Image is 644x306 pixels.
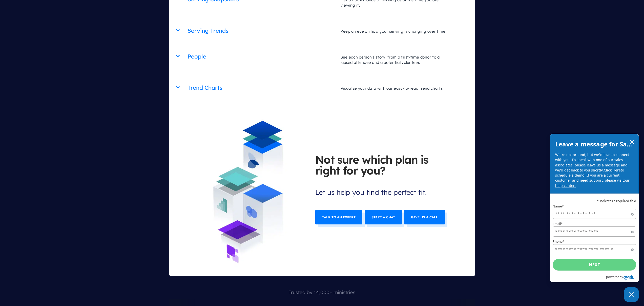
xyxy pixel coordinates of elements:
a: Click Here [604,168,621,173]
span: powered [606,274,619,280]
p: Trusted by 14,000+ ministries [169,286,475,299]
input: Email [553,226,636,237]
a: Powered by Olark [606,273,639,282]
span: Required field [631,231,634,233]
label: Name* [553,205,636,208]
a: Talk to an expert [315,210,362,224]
h2: People [188,50,336,63]
span: by [619,274,623,280]
a: Start a chat [365,210,402,224]
input: Phone [553,244,636,254]
p: We're not around, but we'd love to connect with you. To speak with one of our sales associates, p... [555,152,634,188]
p: Visualize your data with our easy-to-read trend charts. [336,81,456,96]
span: Required field [631,213,634,216]
label: Phone* [553,240,636,243]
label: Email* [553,222,636,225]
button: Next [553,259,636,271]
b: Not sure which plan is right for you? [315,154,450,176]
input: Name [553,209,636,219]
span: Let us help you find the perfect fit. [315,154,450,199]
h2: Trend Charts [188,81,336,94]
h2: Serving Trends [188,24,336,37]
div: olark chatbox [550,134,639,282]
p: Keep an eye on how your serving is changing over time. [336,24,456,39]
a: our help center. [555,178,630,188]
h2: Leave a message for Sales! [555,139,634,149]
img: 3staq_iso-illo2.jpg [199,111,297,271]
a: Give us a call [404,210,445,224]
button: Close Chatbox [624,287,639,302]
button: close chatbox [628,138,636,145]
span: Required field [631,248,634,251]
p: See each person’s story, from a first-time donor to a lapsed attendee and a potential volunteer. [336,49,456,70]
p: * indicates a required field [553,199,636,203]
